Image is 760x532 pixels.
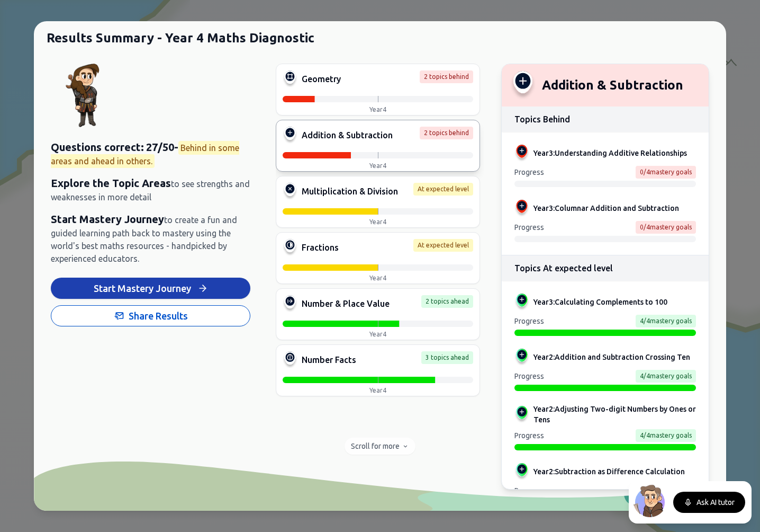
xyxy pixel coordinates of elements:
[636,166,696,179] span: 0 / 4 mastery goals
[413,239,473,252] span: At expected level
[51,278,250,299] button: Start Mastery Journey
[636,429,696,442] span: 4 / 4 mastery goals
[302,297,390,310] span: Number & Place Value
[351,441,400,451] span: Scroll for more
[34,21,726,47] h1: Results Summary - Year 4 Maths Diagnostic
[636,315,696,327] span: 4 / 4 mastery goals
[673,492,745,513] button: Ask AI tutor
[533,404,696,425] span: Year 2 : Adjusting Two-digit Numbers by Ones or Tens
[369,218,386,225] span: Year 4
[51,305,250,326] button: Share Results
[514,200,529,217] img: Columnar Addition and Subtraction
[283,295,297,312] img: Number & Place Value
[369,162,386,169] span: Year 4
[542,77,683,94] h2: Addition & Subtraction
[502,255,709,281] h3: Topics At expected level
[533,466,685,477] span: Year 2 : Subtraction as Difference Calculation
[283,183,297,200] img: Multiplication & Division
[514,349,529,366] img: Addition and Subtraction Crossing Ten
[51,141,239,168] span: Behind in some areas and ahead in others.
[302,241,339,254] span: Fractions
[514,463,529,480] img: Subtraction as Difference Calculation
[51,64,114,127] img: boy avatar
[420,127,473,139] span: 2 topics behind
[514,371,544,382] span: Progress
[421,295,473,308] span: 2 topics ahead
[533,297,667,307] span: Year 3 : Calculating Complements to 100
[51,213,164,225] span: Start Mastery Journey
[369,106,386,113] span: Year 4
[633,483,667,517] img: North
[51,177,171,189] span: Explore the Topic Areas
[510,70,536,100] img: Addition & Subtraction
[514,167,544,178] span: Progress
[302,73,341,85] span: Geometry
[636,221,696,234] span: 0 / 4 mastery goals
[283,351,297,368] img: Number Facts
[533,352,690,362] span: Year 2 : Addition and Subtraction Crossing Ten
[369,331,386,338] span: Year 4
[302,353,356,366] span: Number Facts
[283,127,297,144] img: Addition & Subtraction
[514,485,544,496] span: Progress
[302,129,393,141] span: Addition & Subtraction
[369,387,386,394] span: Year 4
[283,70,297,87] img: Geometry
[514,430,544,441] span: Progress
[413,183,473,196] span: At expected level
[514,222,544,233] span: Progress
[421,351,473,364] span: 3 topics ahead
[420,70,473,83] span: 2 topics behind
[283,239,297,256] img: Fractions
[514,316,544,326] span: Progress
[146,141,178,153] span: 27 / 50 -
[369,274,386,281] span: Year 4
[514,406,529,423] img: Adjusting Two-digit Numbers by Ones or Tens
[502,107,709,132] h3: Topics Behind
[302,185,398,198] span: Multiplication & Division
[514,145,529,162] img: Understanding Additive Relationships
[636,370,696,383] span: 4 / 4 mastery goals
[51,141,144,153] span: Questions correct:
[51,284,250,294] a: Start Mastery Journey
[533,148,687,158] span: Year 3 : Understanding Additive Relationships
[514,294,529,311] img: Calculating Complements to 100
[533,203,679,214] span: Year 3 : Columnar Addition and Subtraction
